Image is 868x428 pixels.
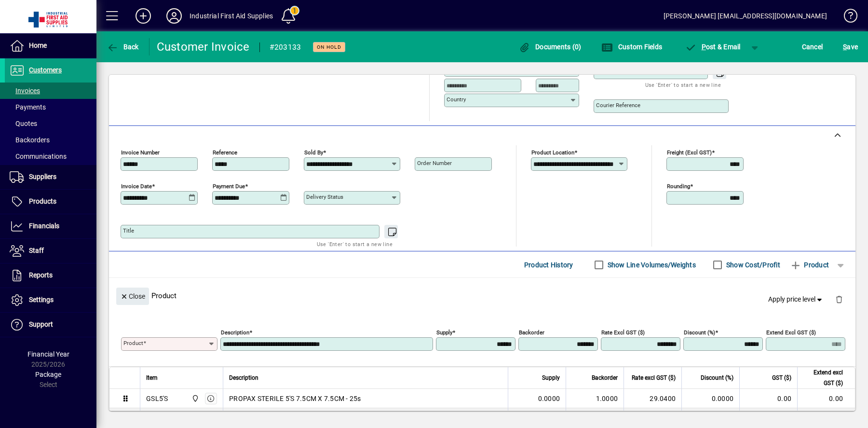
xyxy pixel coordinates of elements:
[10,120,37,127] span: Quotes
[10,152,67,160] span: Communications
[190,8,273,24] div: Industrial First Aid Supplies
[5,132,96,148] a: Backorders
[797,408,855,428] td: 36.00
[797,389,855,408] td: 0.00
[123,227,134,234] mat-label: Title
[306,193,343,200] mat-label: Delivery status
[519,43,582,51] span: Documents (0)
[5,288,96,312] a: Settings
[5,34,96,58] a: Home
[213,183,245,190] mat-label: Payment due
[447,96,466,103] mat-label: Country
[121,149,160,156] mat-label: Invoice number
[5,263,96,288] a: Reports
[29,222,59,230] span: Financials
[5,148,96,165] a: Communications
[317,44,341,50] span: On hold
[841,38,860,55] button: Save
[667,183,690,190] mat-label: Rounding
[29,66,62,74] span: Customers
[606,260,696,270] label: Show Line Volumes/Weights
[29,247,44,254] span: Staff
[596,102,640,109] mat-label: Courier Reference
[645,79,721,90] mat-hint: Use 'Enter' to start a new line
[146,373,158,383] span: Item
[5,214,96,238] a: Financials
[10,136,50,144] span: Backorders
[123,340,143,346] mat-label: Product
[739,408,797,428] td: 5.40
[29,197,56,205] span: Products
[701,373,733,383] span: Discount (%)
[5,99,96,115] a: Payments
[827,295,851,304] app-page-header-button: Delete
[159,7,190,25] button: Profile
[317,238,393,249] mat-hint: Use 'Enter' to start a new line
[739,389,797,408] td: 0.00
[27,350,69,358] span: Financial Year
[417,160,452,166] mat-label: Order number
[664,8,827,24] div: [PERSON_NAME] [EMAIL_ADDRESS][DOMAIN_NAME]
[592,373,618,383] span: Backorder
[157,39,250,55] div: Customer Invoice
[29,173,56,180] span: Suppliers
[764,291,828,308] button: Apply price level
[10,103,46,111] span: Payments
[516,38,584,55] button: Documents (0)
[667,149,712,156] mat-label: Freight (excl GST)
[229,373,258,383] span: Description
[5,165,96,189] a: Suppliers
[790,257,829,273] span: Product
[35,371,61,378] span: Package
[685,43,741,51] span: ost & Email
[684,329,715,336] mat-label: Discount (%)
[680,38,746,55] button: Post & Email
[10,87,40,95] span: Invoices
[524,257,573,273] span: Product History
[803,367,843,388] span: Extend excl GST ($)
[5,239,96,263] a: Staff
[531,149,574,156] mat-label: Product location
[5,83,96,99] a: Invoices
[104,38,141,55] button: Back
[768,294,824,304] span: Apply price level
[519,329,544,336] mat-label: Backorder
[766,329,816,336] mat-label: Extend excl GST ($)
[601,329,645,336] mat-label: Rate excl GST ($)
[270,40,301,55] div: #203133
[96,38,149,55] app-page-header-button: Back
[630,394,676,403] div: 29.0400
[304,149,323,156] mat-label: Sold by
[29,320,53,328] span: Support
[702,43,706,51] span: P
[843,39,858,55] span: ave
[109,278,855,313] div: Product
[843,43,847,51] span: S
[827,288,851,311] button: Delete
[772,373,791,383] span: GST ($)
[681,408,739,428] td: 0.0000
[632,373,676,383] span: Rate excl GST ($)
[29,296,54,304] span: Settings
[5,313,96,337] a: Support
[599,38,665,55] button: Custom Fields
[681,389,739,408] td: 0.0000
[837,2,856,33] a: Knowledge Base
[785,256,834,274] button: Product
[5,115,96,132] a: Quotes
[189,393,200,404] span: INDUSTRIAL FIRST AID SUPPLIES LTD
[724,260,780,270] label: Show Cost/Profit
[213,149,237,156] mat-label: Reference
[128,7,159,25] button: Add
[800,38,826,55] button: Cancel
[146,394,168,403] div: GSL5'S
[596,394,618,403] span: 1.0000
[5,190,96,214] a: Products
[520,256,577,274] button: Product History
[107,43,139,51] span: Back
[538,394,560,403] span: 0.0000
[542,373,560,383] span: Supply
[601,43,662,51] span: Custom Fields
[802,39,823,55] span: Cancel
[121,183,152,190] mat-label: Invoice date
